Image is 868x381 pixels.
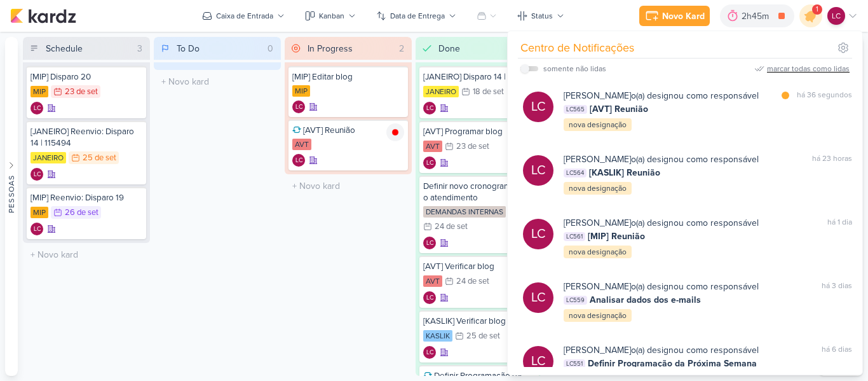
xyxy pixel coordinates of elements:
div: Laís Costa [292,154,305,167]
div: MIP [292,85,310,97]
div: [MIP] Disparo 20 [31,71,142,83]
div: nova designação [564,309,632,322]
p: LC [295,158,302,164]
span: LC564 [564,169,587,177]
input: + Novo kard [287,177,409,195]
div: Laís Costa [292,100,305,113]
span: LC561 [564,232,585,241]
div: 23 de set [65,88,98,96]
p: LC [34,106,41,112]
div: nova designação [564,246,632,258]
span: Definir Programação da Próxima Semana [588,357,757,370]
div: KASLIK [423,330,452,342]
div: JANEIRO [31,152,66,163]
div: Laís Costa [423,346,436,359]
div: [AVT] Verificar blog [423,261,535,272]
button: Novo Kard [639,6,710,26]
div: Laís Costa [423,237,436,249]
div: Definir novo cronograma para o atendimento [423,181,535,204]
div: o(a) designou como responsável [564,343,759,357]
div: Laís Costa [523,346,553,377]
div: Criador(a): Laís Costa [423,156,436,169]
b: [PERSON_NAME] [564,218,631,228]
div: há 6 dias [822,343,852,357]
div: Criador(a): Laís Costa [31,102,43,114]
span: Analisar dados dos e-mails [590,293,701,307]
div: [AVT] Reunião [292,125,404,136]
div: MIP [31,86,48,97]
b: [PERSON_NAME] [564,345,631,356]
img: kardz.app [10,8,76,24]
div: JANEIRO [423,86,459,97]
div: [JANEIRO] Disparo 14 | 115494 [423,71,535,83]
div: Laís Costa [523,219,553,249]
div: AVT [292,139,311,150]
div: há 1 dia [827,216,852,230]
p: LC [531,98,546,116]
span: LC565 [564,105,587,114]
div: Laís Costa [523,155,553,186]
span: [AVT] Reunião [590,102,648,116]
div: Laís Costa [31,168,43,181]
p: LC [426,160,433,167]
div: Laís Costa [31,102,43,114]
div: há 23 horas [812,153,852,166]
p: LC [34,172,41,178]
b: [PERSON_NAME] [564,281,631,292]
div: 0 [262,42,278,55]
div: Criador(a): Laís Costa [423,102,436,114]
div: há 3 dias [822,280,852,293]
div: [AVT] Programar blog [423,126,535,137]
div: o(a) designou como responsável [564,216,759,230]
div: 25 de set [466,332,500,340]
p: LC [531,162,546,179]
div: há 36 segundos [797,89,852,102]
div: Criador(a): Laís Costa [292,100,305,113]
p: LC [426,240,433,247]
p: LC [531,289,546,307]
div: Laís Costa [31,223,43,235]
p: LC [531,352,546,370]
span: LC559 [564,296,587,305]
p: LC [531,225,546,243]
div: [MIP] Reenvio: Disparo 19 [31,192,142,204]
div: 26 de set [65,209,98,217]
div: Criador(a): Laís Costa [423,346,436,359]
p: LC [295,104,302,111]
p: LC [832,10,841,22]
div: AVT [423,141,442,152]
div: Laís Costa [523,92,553,122]
p: LC [426,350,433,356]
div: 3 [132,42,147,55]
div: MIP [31,207,48,218]
div: 2h45m [742,10,773,23]
span: [MIP] Reunião [588,230,645,243]
div: Laís Costa [423,291,436,304]
div: nova designação [564,182,632,195]
div: Criador(a): Laís Costa [31,168,43,181]
div: somente não lidas [543,63,606,74]
div: marcar todas como lidas [767,63,850,74]
div: 24 de set [456,277,489,286]
span: LC551 [564,359,585,368]
div: o(a) designou como responsável [564,280,759,293]
div: 25 de set [83,154,116,162]
div: DEMANDAS INTERNAS [423,206,506,218]
div: [JANEIRO] Reenvio: Disparo 14 | 115494 [31,126,142,149]
p: LC [34,226,41,233]
div: Laís Costa [827,7,845,25]
div: 23 de set [456,142,489,151]
div: [MIP] Editar blog [292,71,404,83]
div: Novo Kard [662,10,705,23]
div: Laís Costa [423,156,436,169]
div: [KASLIK] Verificar blog [423,315,535,327]
div: 24 de set [435,223,468,231]
input: + Novo kard [156,73,278,91]
div: 2 [394,42,409,55]
span: [KASLIK] Reunião [589,166,660,179]
div: Centro de Notificações [520,39,634,57]
img: tracking [386,123,404,141]
p: LC [426,106,433,112]
span: 1 [816,4,818,15]
div: Laís Costa [523,282,553,313]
